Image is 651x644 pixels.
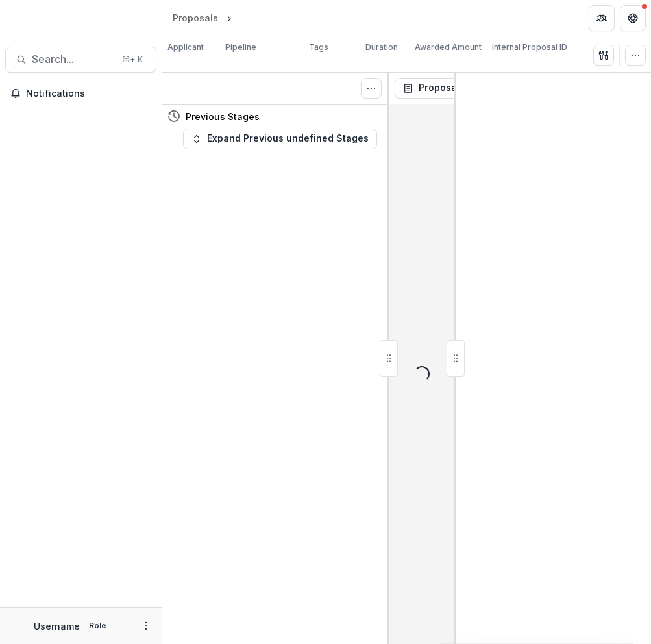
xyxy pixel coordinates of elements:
[119,53,145,67] div: ⌘ + K
[361,78,382,99] button: Toggle View Cancelled Tasks
[32,53,114,66] span: Search...
[186,110,260,123] h4: Previous Stages
[26,88,151,99] span: Notifications
[492,42,567,53] p: Internal Proposal ID
[415,42,482,53] p: Awarded Amount
[365,42,398,53] p: Duration
[395,78,484,99] button: Proposal
[183,129,377,149] button: Expand Previous undefined Stages
[85,620,110,632] p: Role
[34,619,80,633] p: Username
[309,42,328,53] p: Tags
[167,8,223,27] a: Proposals
[589,5,615,31] button: Partners
[167,42,204,53] p: Applicant
[173,11,218,25] div: Proposals
[225,42,256,53] p: Pipeline
[5,47,156,73] button: Search...
[5,83,156,104] button: Notifications
[167,8,290,27] nav: breadcrumb
[620,5,646,31] button: Get Help
[138,618,154,634] button: More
